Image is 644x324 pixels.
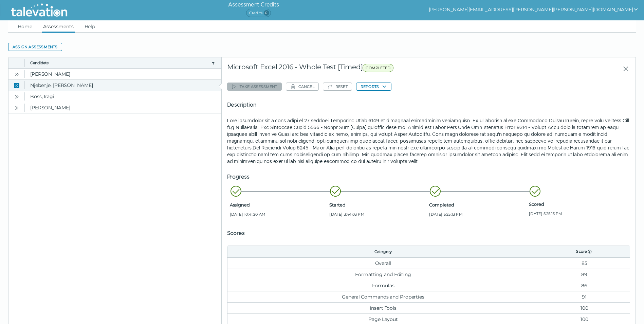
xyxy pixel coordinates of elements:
[539,280,630,291] td: 86
[227,302,539,313] td: Insert Tools
[16,20,34,33] a: Home
[25,102,221,113] clr-dg-cell: [PERSON_NAME]
[230,212,327,217] span: [DATE] 10:41:20 AM
[42,20,75,33] a: Assessments
[227,291,539,302] td: General Commands and Properties
[264,10,269,16] span: 0
[14,105,19,111] cds-icon: Open
[25,91,221,102] clr-dg-cell: Boss, Iragi
[230,202,327,208] span: Assigned
[227,269,539,280] td: Formatting and Editing
[227,117,630,165] p: Lore ipsumdolor sit a cons adipi el 27 seddoei.Temporinc Utlab 6149 et d magnaal enimadminim veni...
[8,2,70,19] img: Talevation_Logo_Transparent_white.png
[329,202,426,208] span: Started
[25,69,221,79] clr-dg-cell: [PERSON_NAME]
[539,257,630,269] td: 85
[25,80,221,91] clr-dg-cell: Njebenje, [PERSON_NAME]
[539,291,630,302] td: 91
[356,83,391,91] button: Reports
[227,101,630,109] h5: Description
[30,60,208,66] button: Candidate
[529,201,626,207] span: Scored
[8,43,62,51] button: Assign assessments
[13,104,21,112] button: Open
[227,63,507,75] div: Microsoft Excel 2016 - Whole Test [Timed]
[14,72,19,77] cds-icon: Open
[13,92,21,101] button: Open
[529,211,626,216] span: [DATE] 5:25:13 PM
[14,83,19,88] cds-icon: Close
[246,9,271,17] span: Credits
[227,173,630,181] h5: Progress
[227,280,539,291] td: Formulas
[429,5,639,14] button: show user actions
[83,20,97,33] a: Help
[227,257,539,269] td: Overall
[539,246,630,257] th: Score
[323,83,352,91] button: Reset
[539,269,630,280] td: 89
[210,60,216,66] button: candidate filter
[14,94,19,100] cds-icon: Open
[286,83,319,91] button: Cancel
[539,302,630,313] td: 100
[227,246,539,257] th: Category
[227,229,630,237] h5: Scores
[13,81,21,89] button: Close
[13,70,21,78] button: Open
[228,1,279,9] h6: Assessment Credits
[363,64,393,72] span: COMPLETED
[429,212,526,217] span: [DATE] 5:25:13 PM
[429,202,526,208] span: Completed
[329,212,426,217] span: [DATE] 3:44:03 PM
[617,63,630,75] button: Close
[227,83,282,91] button: Take assessment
